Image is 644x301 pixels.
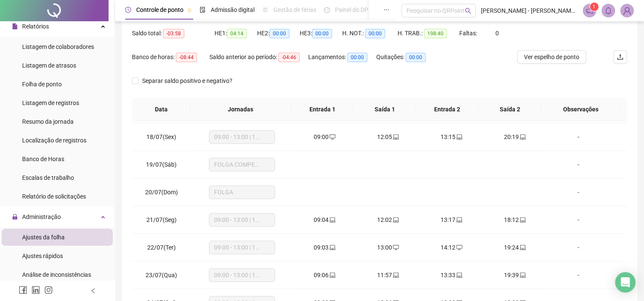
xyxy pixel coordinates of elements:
span: Admissão digital [211,6,255,13]
span: - [578,133,579,140]
span: laptop [519,217,526,223]
sup: 1 [590,3,598,11]
span: 198:40 [424,29,447,38]
span: desktop [392,244,399,250]
span: pushpin [187,8,192,13]
th: Entrada 2 [416,98,478,121]
span: 11:57 [377,272,392,278]
span: Gestão de férias [273,6,316,13]
th: Saída 2 [478,98,541,121]
span: 09:00 - 13:00 | 14:12 - 19:00 [214,131,270,143]
span: Relatório de solicitações [22,193,86,200]
span: dashboard [324,7,330,13]
div: Saldo anterior ao período: [209,52,308,62]
span: laptop [455,134,462,140]
span: - [578,161,579,168]
span: sun [262,7,268,13]
span: 19:24 [504,244,519,251]
span: 09:00 [314,133,329,140]
span: laptop [519,272,526,278]
span: bell [604,7,612,14]
img: 92050 [621,4,633,17]
span: - [578,244,579,251]
span: 18/07(Sex) [146,133,176,140]
span: Ajustes rápidos [22,253,63,259]
span: Relatórios [22,23,49,30]
span: 09:04 [314,216,329,223]
span: Controle de ponto [136,6,183,13]
span: laptop [519,244,526,250]
span: 19/07(Sáb) [146,161,177,168]
span: laptop [392,134,399,140]
span: clock-circle [125,7,131,13]
span: Localização de registros [22,137,86,144]
span: 1 [592,4,595,10]
span: instagram [44,286,53,294]
span: 20:19 [504,133,519,140]
span: 23/07(Qua) [146,272,177,278]
span: linkedin [31,286,40,294]
span: desktop [455,244,462,250]
span: Ajustes da folha [22,234,65,241]
th: Jornadas [190,98,291,121]
span: 00:00 [347,53,367,62]
span: - [578,272,579,278]
span: Listagem de atrasos [22,62,76,69]
span: facebook [19,286,27,294]
span: 09:00 - 13:00 | 14:12 - 19:00 [214,213,270,226]
span: 09:00 - 13:00 | 14:12 - 19:00 [214,269,270,281]
div: H. TRAB.: [398,28,459,38]
span: Ver espelho de ponto [524,52,579,62]
span: Escalas de trabalho [22,174,74,181]
th: Data [132,98,190,121]
span: 09:06 [314,272,329,278]
span: 19:39 [504,272,519,278]
div: Open Intercom Messenger [615,272,635,292]
div: HE 3: [300,28,342,38]
span: Análise de inconsistências [22,271,91,278]
span: -08:44 [176,53,197,62]
span: laptop [329,272,335,278]
span: 13:17 [441,216,455,223]
span: laptop [455,272,462,278]
span: 00:00 [365,29,385,38]
span: left [90,288,96,294]
span: Folha de ponto [22,81,62,88]
span: laptop [329,217,335,223]
span: 04:14 [227,29,247,38]
span: Administração [22,213,61,220]
span: Observações [548,105,614,114]
span: [PERSON_NAME] - [PERSON_NAME] ODONTOLOGIA ESTETICA LTDA [481,6,578,15]
span: laptop [455,217,462,223]
span: 0 [495,30,499,37]
th: Saída 1 [353,98,416,121]
div: HE 1: [215,28,257,38]
span: -03:58 [163,29,184,38]
span: Separar saldo positivo e negativo? [139,76,236,85]
span: Listagem de colaboradores [22,43,94,50]
span: 18:12 [504,216,519,223]
span: 14:12 [441,244,455,251]
span: laptop [392,272,399,278]
div: Quitações: [376,52,438,62]
span: Banco de Horas [22,156,64,162]
span: -04:46 [278,53,300,62]
span: notification [586,7,593,14]
span: 13:00 [377,244,392,251]
span: FOLGA [214,186,270,199]
span: Faltas: [459,30,478,37]
span: ellipsis [384,7,389,13]
span: file [12,23,18,29]
th: Observações [541,98,621,121]
span: - [578,189,579,196]
span: 20/07(Dom) [145,189,178,196]
div: Lançamentos: [308,52,376,62]
button: Ver espelho de ponto [517,50,586,64]
span: 13:33 [441,272,455,278]
span: 13:15 [441,133,455,140]
div: H. NOT.: [342,28,398,38]
span: 21/07(Seg) [146,216,177,223]
span: 22/07(Ter) [147,244,176,251]
span: 00:00 [406,53,426,62]
span: - [578,216,579,223]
